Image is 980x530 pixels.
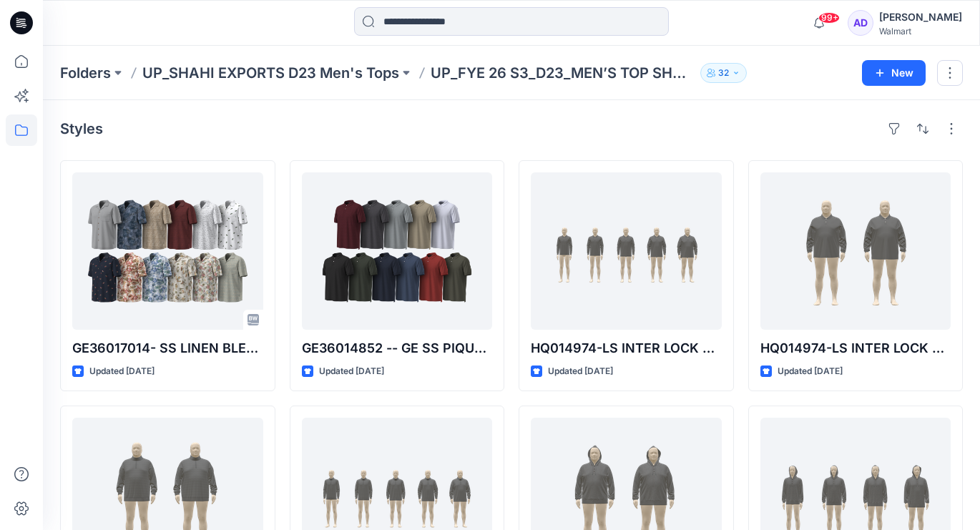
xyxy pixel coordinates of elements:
[142,63,399,83] a: UP_SHAHI EXPORTS D23 Men's Tops
[548,364,613,379] p: Updated [DATE]
[818,12,840,24] span: 99+
[531,172,722,330] a: HQ014974-LS INTER LOCK POLO-(REG)
[531,338,722,358] p: HQ014974-LS INTER LOCK POLO-(REG)
[302,338,493,358] p: GE36014852 -- GE SS PIQUE POLO
[760,172,951,330] a: HQ014974-LS INTER LOCK POLO-(PLUS)
[302,172,493,330] a: GE36014852 -- GE SS PIQUE POLO
[848,10,873,36] div: AD
[60,63,111,83] a: Folders
[431,63,695,83] p: UP_FYE 26 S3_D23_MEN’S TOP SHAHI
[72,338,263,358] p: GE36017014- SS LINEN BLEND CAMP SHIRT-LINEN
[879,9,962,26] div: [PERSON_NAME]
[760,338,951,358] p: HQ014974-LS INTER LOCK POLO-(PLUS)
[862,60,926,86] button: New
[879,26,962,36] div: Walmart
[700,63,747,83] button: 32
[718,65,729,81] p: 32
[60,120,103,137] h4: Styles
[778,364,843,379] p: Updated [DATE]
[89,364,155,379] p: Updated [DATE]
[72,172,263,330] a: GE36017014- SS LINEN BLEND CAMP SHIRT-LINEN
[319,364,384,379] p: Updated [DATE]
